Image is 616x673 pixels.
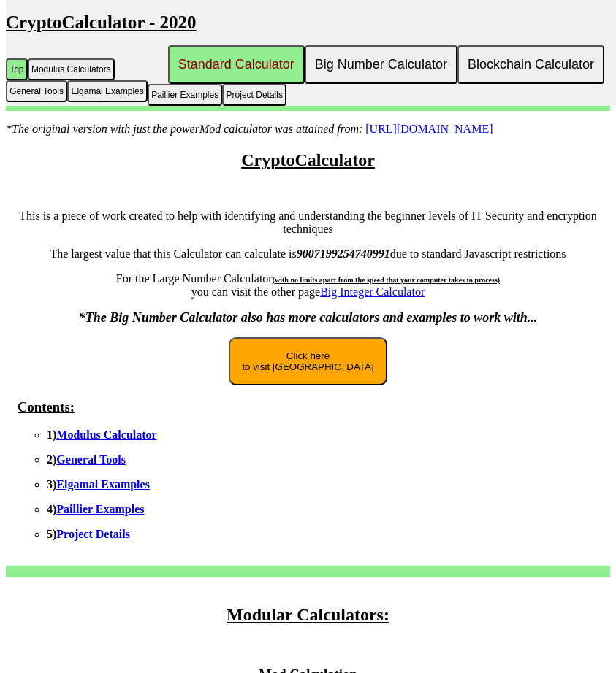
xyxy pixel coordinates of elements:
a: Modulus Calculator [56,428,156,441]
b: 2) [47,453,126,466]
p: For the Large Number Calculator you can visit the other page [6,272,610,299]
b: 4) [47,503,144,515]
p: The largest value that this Calculator can calculate is due to standard Javascript restrictions [6,247,610,261]
a: Big Integer Calculator [320,285,425,298]
b: 5) [47,528,130,540]
button: Elgamal Examples [67,80,148,102]
u: Modular Calculators: [227,605,389,624]
a: Paillier Examples [56,503,144,515]
span: (with no limits apart from the speed that your computer takes to process) [273,276,500,284]
u: The original version with just the powerMod calculator was attained from [12,123,359,135]
button: Top [6,58,28,80]
button: Project Details [222,84,286,106]
button: Paillier Examples [148,84,222,106]
u: CryptoCalculator [241,150,375,169]
b: 9007199254740991 [297,247,390,260]
button: Click hereto visit [GEOGRAPHIC_DATA] [229,337,387,385]
button: Standard Calculator [168,45,305,84]
a: [URL][DOMAIN_NAME] [365,123,493,135]
u: CryptoCalculator - 2020 [6,12,197,32]
a: Project Details [56,528,130,540]
a: Elgamal Examples [56,478,150,491]
font: *The Big Number Calculator also has more calculators and examples to work with... [79,310,538,325]
button: General Tools [6,80,67,102]
p: This is a piece of work created to help with identifying and understanding the beginner levels of... [6,209,610,236]
u: Contents: [18,399,75,415]
a: General Tools [56,453,126,466]
b: 1) [47,428,157,441]
button: Big Number Calculator [305,45,457,84]
button: Modulus Calculators [28,58,115,80]
b: 3) [47,478,150,491]
button: Blockchain Calculator [457,45,604,84]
